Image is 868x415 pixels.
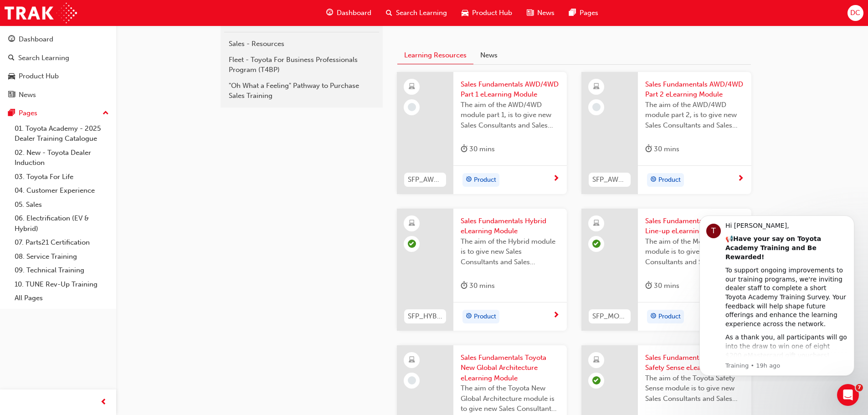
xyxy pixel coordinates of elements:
[19,108,37,118] div: Pages
[454,4,519,22] a: car-iconProduct Hub
[397,72,567,194] a: SFP_AWD_4WD_P1Sales Fundamentals AWD/4WD Part 1 eLearning ModuleThe aim of the AWD/4WD module par...
[229,81,375,101] div: "Oh What a Feeling" Pathway to Purchase Sales Training
[650,311,657,323] span: target-icon
[4,31,113,48] a: Dashboard
[326,7,333,19] span: guage-icon
[645,353,744,373] span: Sales Fundamentals Toyota Safety Sense eLearning Module
[4,105,113,122] button: Pages
[11,291,113,305] a: All Pages
[8,91,15,99] span: news-icon
[19,90,36,100] div: News
[658,312,681,322] span: Product
[466,311,472,323] span: target-icon
[11,170,113,184] a: 03. Toyota For Life
[229,39,375,49] div: Sales - Resources
[337,8,371,18] span: Dashboard
[474,312,496,322] span: Product
[472,8,512,18] span: Product Hub
[11,236,113,250] a: 07. Parts21 Certification
[737,175,744,183] span: next-icon
[408,376,416,384] span: learningRecordVerb_NONE-icon
[11,198,113,212] a: 05. Sales
[103,108,109,119] span: up-icon
[319,4,379,22] a: guage-iconDashboard
[645,143,652,155] span: duration-icon
[386,7,392,19] span: search-icon
[593,81,600,93] span: learningResourceType_ELEARNING-icon
[409,354,415,366] span: learningResourceType_ELEARNING-icon
[592,311,627,322] span: SFP_MODEL_LINEUP
[461,79,560,100] span: Sales Fundamentals AWD/4WD Part 1 eLearning Module
[4,87,113,103] a: News
[645,216,744,236] span: Sales Fundamentals Model Line-up eLearning Module
[408,240,416,248] span: learningRecordVerb_PASS-icon
[8,72,15,81] span: car-icon
[18,53,69,63] div: Search Learning
[837,384,859,406] iframe: Intercom live chat
[462,7,468,19] span: car-icon
[8,109,15,118] span: pages-icon
[11,277,113,292] a: 10. TUNE Rev-Up Training
[224,36,379,52] a: Sales - Resources
[645,100,744,131] span: The aim of the AWD/4WD module part 2, is to give new Sales Consultants and Sales Professionals an...
[19,71,59,82] div: Product Hub
[645,79,744,100] span: Sales Fundamentals AWD/4WD Part 2 eLearning Module
[592,240,601,248] span: learningRecordVerb_PASS-icon
[593,354,600,366] span: learningResourceType_ELEARNING-icon
[461,236,560,267] span: The aim of the Hybrid module is to give new Sales Consultants and Sales Professionals an insight ...
[408,311,442,322] span: SFP_HYBRID
[4,29,113,105] button: DashboardSearch LearningProduct HubNews
[569,7,576,19] span: pages-icon
[5,3,77,23] img: Trak
[4,50,113,67] a: Search Learning
[466,174,472,186] span: target-icon
[461,100,560,131] span: The aim of the AWD/4WD module part 1, is to give new Sales Consultants and Sales Professionals an...
[593,218,600,230] span: learningResourceType_ELEARNING-icon
[461,383,560,414] span: The aim of the Toyota New Global Architecture module is to give new Sales Consultants and Sales P...
[461,143,467,155] span: duration-icon
[650,174,657,186] span: target-icon
[461,353,560,384] span: Sales Fundamentals Toyota New Global Architecture eLearning Module
[553,312,560,320] span: next-icon
[580,8,598,18] span: Pages
[519,4,562,22] a: news-iconNews
[856,384,863,391] span: 7
[581,72,751,194] a: SFP_AWD_4WD_P2Sales Fundamentals AWD/4WD Part 2 eLearning ModuleThe aim of the AWD/4WD module par...
[397,209,567,331] a: SFP_HYBRIDSales Fundamentals Hybrid eLearning ModuleThe aim of the Hybrid module is to give new S...
[461,280,467,292] span: duration-icon
[396,8,447,18] span: Search Learning
[592,103,601,111] span: learningRecordVerb_NONE-icon
[408,103,416,111] span: learningRecordVerb_NONE-icon
[100,397,107,408] span: prev-icon
[19,34,53,45] div: Dashboard
[224,78,379,104] a: "Oh What a Feeling" Pathway to Purchase Sales Training
[658,175,681,185] span: Product
[592,376,601,384] span: learningRecordVerb_PASS-icon
[592,174,627,185] span: SFP_AWD_4WD_P2
[11,250,113,264] a: 08. Service Training
[562,4,606,22] a: pages-iconPages
[461,216,560,236] span: Sales Fundamentals Hybrid eLearning Module
[473,46,504,64] button: News
[409,218,415,230] span: learningResourceType_ELEARNING-icon
[4,68,113,85] a: Product Hub
[224,52,379,78] a: Fleet - Toyota For Business Professionals Program (T4BP)
[527,7,534,19] span: news-icon
[461,143,495,155] div: 30 mins
[645,143,679,155] div: 30 mins
[408,174,442,185] span: SFP_AWD_4WD_P1
[11,263,113,277] a: 09. Technical Training
[11,122,113,146] a: 01. Toyota Academy - 2025 Dealer Training Catalogue
[409,81,415,93] span: learningResourceType_ELEARNING-icon
[645,236,744,267] span: The aim of the Model Line-up module is to give new Sales Consultants and Sales Professionals a de...
[850,8,860,18] span: DC
[11,146,113,170] a: 02. New - Toyota Dealer Induction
